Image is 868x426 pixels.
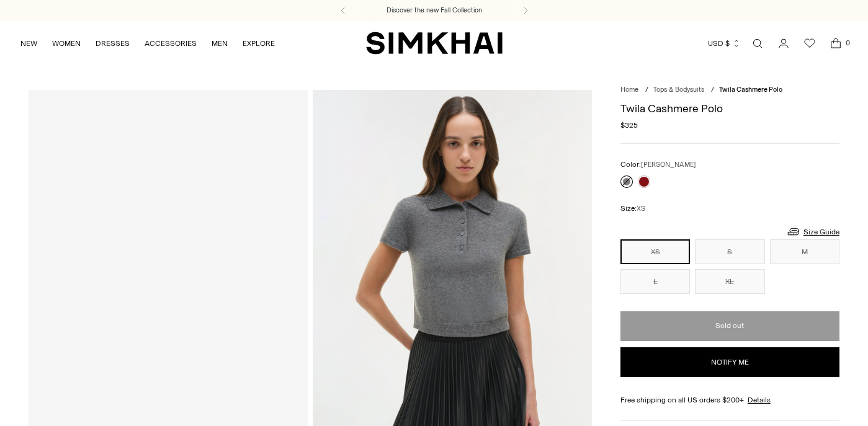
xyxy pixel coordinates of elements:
a: WOMEN [52,30,81,57]
a: Discover the new Fall Collection [387,6,482,16]
a: Home [620,86,638,94]
a: Details [748,394,771,406]
h1: Twila Cashmere Polo [620,103,839,114]
button: Notify me [620,347,839,377]
label: Color: [620,159,696,171]
a: Wishlist [797,31,822,56]
a: Tops & Bodysuits [653,86,704,94]
button: USD $ [708,30,741,57]
a: SIMKHAI [366,31,503,55]
span: XS [637,205,645,213]
a: Size Guide [786,224,839,239]
button: M [770,239,839,264]
a: Go to the account page [771,31,796,56]
a: NEW [20,30,37,57]
a: Open cart modal [823,31,848,56]
nav: breadcrumbs [620,85,839,95]
span: Twila Cashmere Polo [719,86,782,94]
a: MEN [212,30,228,57]
div: / [711,85,714,95]
a: Open search modal [745,31,770,56]
div: Free shipping on all US orders $200+ [620,394,839,406]
a: EXPLORE [243,30,275,57]
button: S [695,239,764,264]
button: XL [695,269,764,294]
span: [PERSON_NAME] [641,161,696,169]
a: DRESSES [96,30,130,57]
button: L [620,269,690,294]
span: $325 [620,120,638,131]
button: XS [620,239,690,264]
div: / [645,85,648,95]
a: ACCESSORIES [145,30,197,57]
span: 0 [842,37,853,48]
label: Size: [620,203,645,215]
